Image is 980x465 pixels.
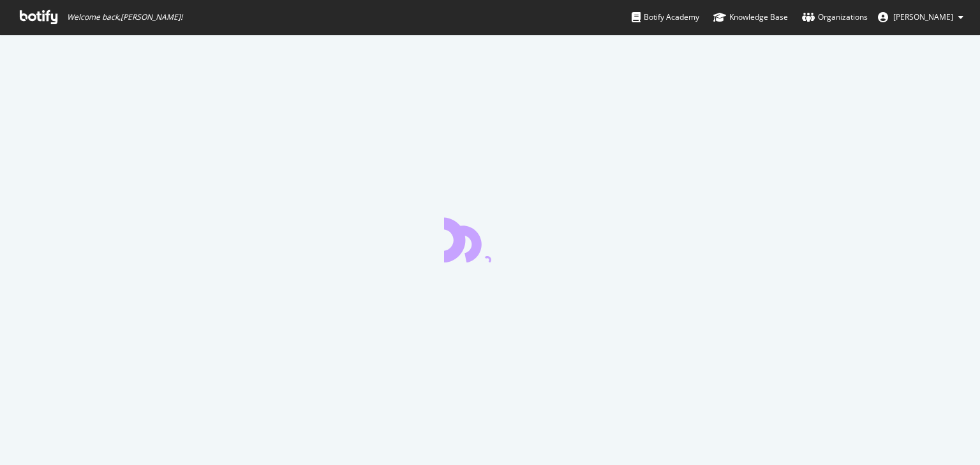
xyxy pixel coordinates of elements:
[802,11,868,24] div: Organizations
[67,12,182,22] span: Welcome back, [PERSON_NAME] !
[868,7,974,27] button: [PERSON_NAME]
[632,11,699,24] div: Botify Academy
[713,11,788,24] div: Knowledge Base
[893,11,953,22] span: Patrícia Leal
[444,217,536,262] div: animation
